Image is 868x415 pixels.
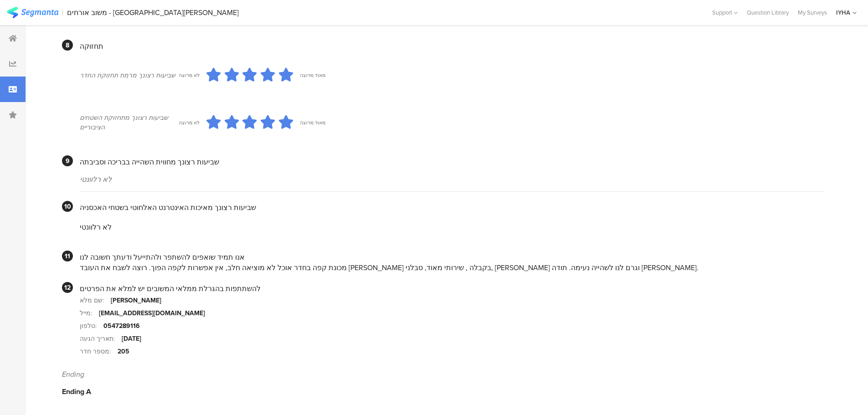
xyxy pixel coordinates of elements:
div: מייל: [80,308,99,318]
div: שביעות רצונך מרמת תחזוקת החדר [80,71,179,80]
div: מספר חדר: [80,347,118,356]
div: 11 [62,251,73,261]
div: [DATE] [122,334,141,343]
div: לא מרוצה [179,119,200,126]
div: תאריך הגעה: [80,334,122,343]
div: לא מרוצה [179,72,200,79]
div: 205 [118,347,129,356]
div: להשתתפות בהגרלת ממלאי המשובים יש למלא את הפרטים [80,283,825,294]
div: משוב אורחים - [GEOGRAPHIC_DATA][PERSON_NAME] [67,8,239,17]
div: 0547289116 [103,321,140,331]
div: שביעות רצונך מחווית השהייה בבריכה וסביבתה [80,157,825,167]
section: לא רלוונטי [80,213,825,241]
div: טלפון: [80,321,103,331]
img: segmanta logo [7,7,58,18]
div: מאוד מרוצה [300,119,325,126]
div: אנו תמיד שואפים להשתפר ולהתייעל ודעתך חשובה לנו [80,252,825,262]
div: מאוד מרוצה [300,72,325,79]
div: 8 [62,40,73,51]
div: [EMAIL_ADDRESS][DOMAIN_NAME] [99,308,205,318]
div: שם מלא: [80,296,111,305]
div: Support [712,5,738,20]
div: Ending A [62,386,825,397]
div: IYHA [836,8,850,17]
div: שביעות רצונך מאיכות האינטרנט האלחוטי בשטחי האכסניה [80,202,825,213]
div: Ending [62,369,825,379]
div: שביעות רצונך מתחזוקת השטחים הציבוריים [80,113,179,132]
div: 12 [62,282,73,293]
div: [PERSON_NAME] [111,296,161,305]
div: | [62,7,63,18]
a: Question Library [742,8,793,17]
a: My Surveys [793,8,832,17]
div: מכונת קפה בחדר אוכל לא מוציאה חלב, אין אפשרות לקפה הפוך. רוצה לשבח את העובד [PERSON_NAME] בקבלה ,... [80,262,825,273]
div: 9 [62,155,73,166]
div: 10 [62,201,73,212]
div: תחזוקה [80,41,825,51]
div: לא רלוונטי [80,174,825,184]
